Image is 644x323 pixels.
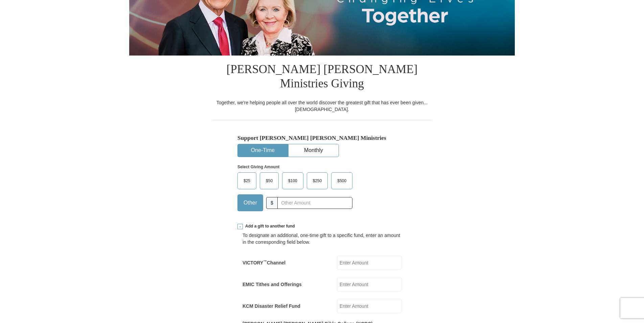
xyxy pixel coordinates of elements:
span: $100 [285,176,301,186]
strong: Select Giving Amount [237,165,279,169]
span: Other [240,198,260,208]
button: One-Time [238,144,288,157]
button: Monthly [289,144,339,157]
h5: Support [PERSON_NAME] [PERSON_NAME] Ministries [237,134,407,142]
input: Other Amount [277,197,352,209]
div: To designate an additional, one-time gift to a specific fund, enter an amount in the correspondin... [243,232,401,245]
span: $ [266,197,278,209]
label: KCM Disaster Relief Fund [243,303,300,309]
input: Enter Amount [337,299,401,313]
span: $500 [334,176,350,186]
span: $25 [240,176,254,186]
div: Together, we're helping people all over the world discover the greatest gift that has ever been g... [212,99,432,113]
input: Enter Amount [337,277,401,292]
span: Add a gift to another fund [243,223,295,229]
h1: [PERSON_NAME] [PERSON_NAME] Ministries Giving [212,56,432,99]
span: $250 [309,176,325,186]
label: VICTORY Channel [243,259,285,266]
label: EMIC Tithes and Offerings [243,281,302,288]
input: Enter Amount [337,255,401,270]
span: $50 [262,176,276,186]
sup: ™ [263,259,267,263]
